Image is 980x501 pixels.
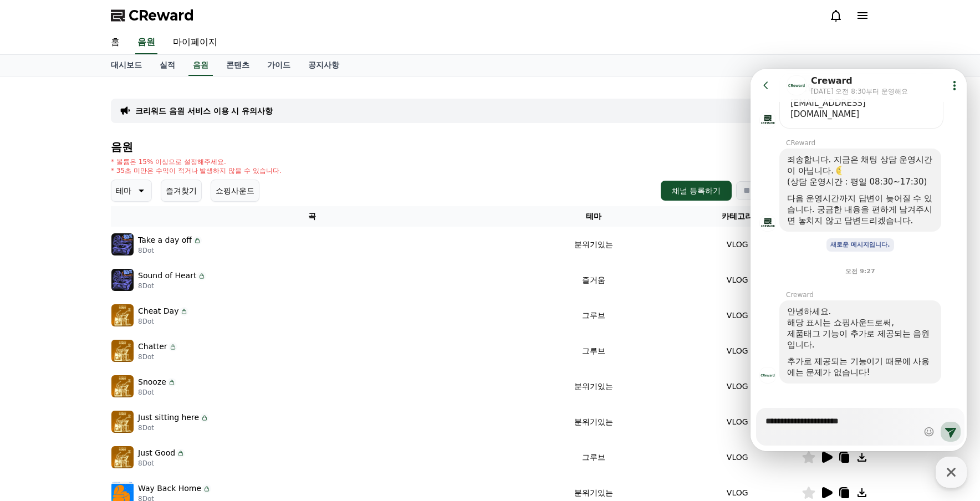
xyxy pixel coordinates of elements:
[111,157,282,166] p: * 볼륨은 15% 이상으로 설정해주세요.
[258,55,299,76] a: 가이드
[138,270,196,282] p: Sound of Heart
[111,206,514,227] th: 곡
[111,233,134,255] img: music
[138,412,199,423] p: Just sitting here
[751,69,967,451] iframe: Channel chat
[673,227,802,262] td: VLOG
[111,411,134,433] img: music
[129,7,194,24] span: CReward
[514,369,673,404] td: 분위기있는
[138,317,188,326] p: 8Dot
[514,439,673,475] td: 그루브
[138,388,176,397] p: 8Dot
[138,459,185,468] p: 8Dot
[138,234,192,246] p: Take a day off
[111,180,152,202] button: 테마
[135,31,157,54] a: 음원
[673,206,802,227] th: 카테고리
[211,180,259,202] button: 쇼핑사운드
[188,55,213,76] a: 음원
[161,180,202,202] button: 즐겨찾기
[138,352,177,361] p: 8Dot
[138,376,166,388] p: Snooze
[514,404,673,439] td: 분위기있는
[138,305,178,317] p: Cheat Day
[673,262,802,298] td: VLOG
[514,227,673,262] td: 분위기있는
[138,246,202,255] p: 8Dot
[138,447,175,459] p: Just Good
[164,31,226,54] a: 마이페이지
[102,31,129,54] a: 홈
[102,55,151,76] a: 대시보드
[514,333,673,369] td: 그루브
[673,333,802,369] td: VLOG
[217,55,258,76] a: 콘텐츠
[138,282,206,290] p: 8Dot
[135,105,273,116] a: 크리워드 음원 서비스 이용 시 유의사항
[138,483,201,494] p: Way Back Home
[111,269,134,291] img: music
[673,439,802,475] td: VLOG
[111,304,134,326] img: music
[673,404,802,439] td: VLOG
[111,7,194,24] a: CReward
[138,341,167,352] p: Chatter
[514,206,673,227] th: 테마
[138,423,209,432] p: 8Dot
[111,141,869,153] h4: 음원
[151,55,184,76] a: 실적
[111,446,134,468] img: music
[111,166,282,175] p: * 35초 미만은 수익이 적거나 발생하지 않을 수 있습니다.
[673,369,802,404] td: VLOG
[116,183,131,198] p: 테마
[111,340,134,362] img: music
[299,55,348,76] a: 공지사항
[514,298,673,333] td: 그루브
[514,262,673,298] td: 즐거움
[661,181,732,201] button: 채널 등록하기
[111,375,134,397] img: music
[673,298,802,333] td: VLOG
